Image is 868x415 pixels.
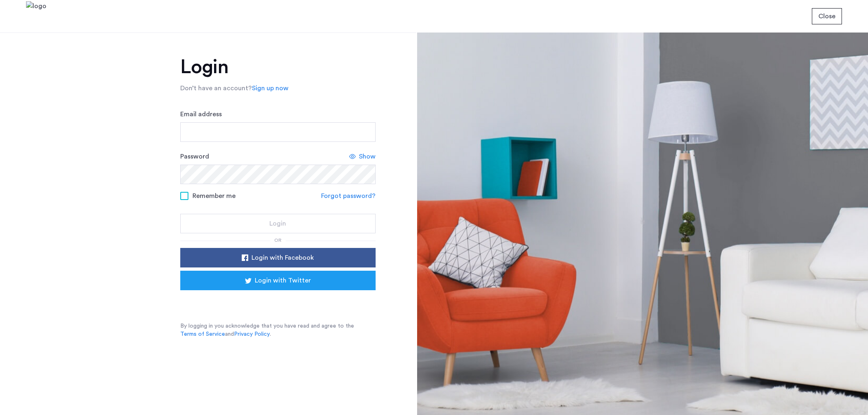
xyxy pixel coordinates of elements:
span: Close [818,11,835,21]
label: Password [180,152,209,161]
p: By logging in you acknowledge that you have read and agree to the and . [180,322,376,338]
span: Don’t have an account? [180,85,252,91]
h1: Login [180,57,376,77]
a: Privacy Policy [234,330,270,338]
span: Show [359,152,376,161]
button: button [812,8,842,24]
a: Sign up now [252,83,289,93]
span: or [274,238,282,243]
label: Email address [180,109,222,119]
span: Remember me [192,191,236,201]
span: Login with Twitter [255,276,311,285]
button: button [180,214,376,233]
button: button [180,271,376,290]
a: Terms of Service [180,330,225,338]
span: Login [269,219,286,228]
a: Forgot password? [321,191,376,201]
img: logo [26,1,46,32]
button: button [180,248,376,267]
span: Login with Facebook [251,253,314,263]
